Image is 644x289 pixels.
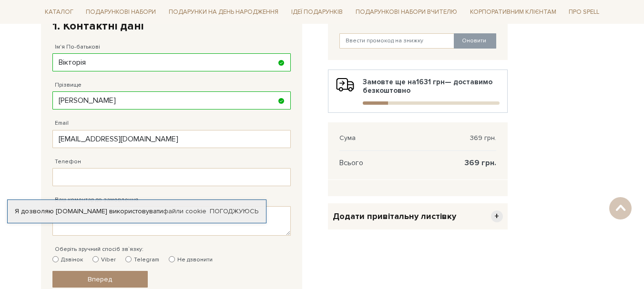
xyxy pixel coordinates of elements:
[55,119,69,128] label: Email
[125,256,132,262] input: Telegram
[416,78,445,86] b: 1631 грн
[55,158,81,166] label: Телефон
[165,5,282,20] a: Подарунки на День народження
[169,256,175,262] input: Не дзвонити
[169,256,213,264] label: Не дзвонити
[8,207,266,216] div: Я дозволяю [DOMAIN_NAME] використовувати
[352,4,461,20] a: Подарункові набори Вчителю
[52,256,59,262] input: Дзвінок
[339,159,363,167] span: Всього
[336,78,500,105] div: Замовте ще на — доставимо безкоштовно
[163,207,206,215] a: файли cookie
[41,5,77,20] a: Каталог
[55,196,140,204] label: Ваш коментар до замовлення.
[52,19,291,33] h2: 1. Контактні дані
[88,275,112,283] span: Вперед
[565,5,603,20] a: Про Spell
[82,5,160,20] a: Подарункові набори
[339,33,455,49] input: Ввести промокод на знижку
[125,256,159,264] label: Telegram
[55,43,100,51] label: Ім'я По-батькові
[470,134,496,142] span: 369 грн.
[333,211,456,222] span: Додати привітальну листівку
[466,5,560,20] a: Корпоративним клієнтам
[92,256,116,264] label: Viber
[454,33,496,49] button: Оновити
[465,159,496,167] span: 369 грн.
[287,5,347,20] a: Ідеї подарунків
[92,256,99,262] input: Viber
[491,210,503,222] span: +
[52,256,83,264] label: Дзвінок
[55,81,82,90] label: Прізвище
[339,134,356,142] span: Сума
[55,245,143,254] label: Оберіть зручний спосіб зв`язку:
[210,207,258,216] a: Погоджуюсь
